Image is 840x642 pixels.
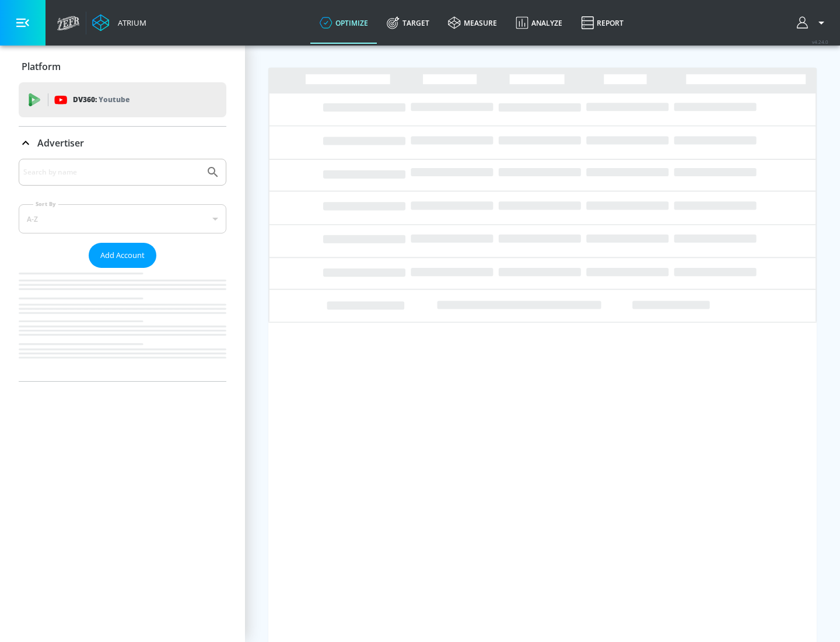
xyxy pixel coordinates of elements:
div: Advertiser [19,159,226,381]
a: Target [377,2,439,44]
nav: list of Advertiser [19,268,226,381]
div: A-Z [19,204,226,233]
div: Atrium [113,18,146,28]
div: DV360: Youtube [19,82,226,117]
button: Add Account [89,243,156,268]
input: Search by name [23,165,200,180]
span: Add Account [100,249,145,262]
p: Platform [22,60,61,73]
label: Sort By [33,200,58,208]
a: Atrium [92,14,146,32]
p: Youtube [99,93,129,106]
div: Advertiser [19,127,226,159]
span: v 4.24.0 [812,39,828,45]
p: DV360: [73,93,129,106]
a: optimize [310,2,377,44]
p: Advertiser [37,137,84,149]
a: measure [439,2,506,44]
a: Report [572,2,633,44]
a: Analyze [506,2,572,44]
div: Platform [19,50,226,83]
